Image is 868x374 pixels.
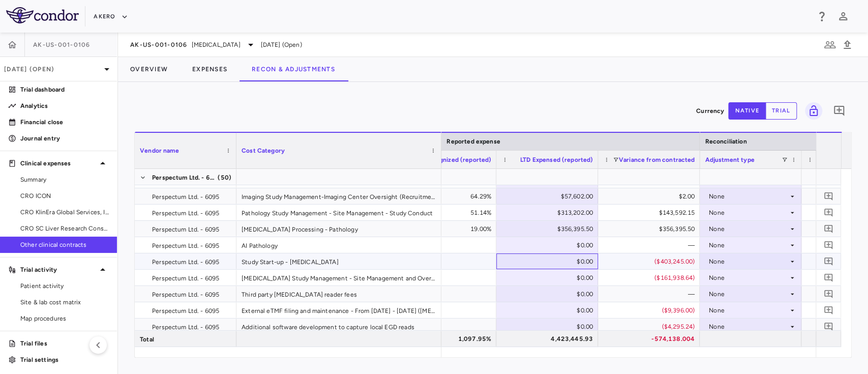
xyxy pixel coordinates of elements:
svg: Add comment [833,105,845,117]
div: None [709,221,788,237]
span: LTD Expensed (reported) [520,156,593,163]
div: [MEDICAL_DATA] Processing - Pathology [236,221,441,237]
div: $0.00 [505,319,593,335]
span: % Recognized (reported) [417,156,491,163]
div: 19.00% [404,221,491,237]
div: [MEDICAL_DATA] Study Management - Site Management and Oversight- Study Conduct [236,270,441,285]
p: Trial settings [20,355,109,364]
button: Recon & Adjustments [240,57,347,81]
span: Reported expense [446,138,500,145]
span: You do not have permission to lock or unlock grids [801,102,822,120]
span: Perspectum Ltd. - 6095 [152,205,219,221]
button: Add comment [822,287,835,301]
button: Add comment [822,254,835,268]
button: Akero [94,9,128,25]
span: Site & lab cost matrix [20,298,109,307]
button: Expenses [180,57,240,81]
div: ($161,938.64) [607,270,695,286]
div: 51.14% [404,205,491,221]
svg: Add comment [824,305,833,315]
div: None [709,302,788,319]
span: Perspectum Ltd. - 6095 [152,319,219,335]
button: Add comment [830,102,848,120]
p: [DATE] (Open) [4,65,101,74]
p: Currency [696,106,724,116]
div: None [709,253,788,270]
span: Other clinical contracts [20,240,109,249]
p: Trial files [20,339,109,348]
button: Add comment [822,222,835,236]
span: Perspectum Ltd. - 6095 [152,189,219,205]
div: -574,138.004 [607,331,695,347]
span: Map procedures [20,314,109,323]
button: Add comment [822,238,835,252]
div: $143,592.15 [607,205,695,221]
div: 4,423,445.93 [505,331,593,347]
p: Trial dashboard [20,85,109,94]
svg: Add comment [824,273,833,282]
div: ($4,295.24) [607,319,695,335]
button: Add comment [822,303,835,317]
span: [MEDICAL_DATA] [192,40,241,49]
svg: Add comment [824,191,833,201]
span: [DATE] (Open) [261,40,302,49]
button: Overview [118,57,180,81]
div: — [607,286,695,302]
div: 64.29% [404,188,491,205]
div: ($9,396.00) [607,302,695,319]
button: trial [765,102,797,120]
span: Perspectum Ltd. - 6095 [152,254,219,270]
div: Imaging Study Management-Imaging Center Oversight (Recruitment) [236,188,441,204]
span: Vendor name [140,147,179,154]
span: CRO ICON [20,191,109,200]
p: Analytics [20,101,109,110]
svg: Add comment [824,322,833,331]
button: Add comment [822,271,835,284]
svg: Add comment [824,208,833,217]
div: Pathology Study Management - Site Management - Study Conduct [236,205,441,220]
span: Perspectum Ltd. - 6095 [152,270,219,286]
button: Add comment [822,173,835,187]
div: None [709,319,788,335]
button: native [728,102,766,120]
p: Trial activity [20,265,97,274]
div: None [709,237,788,253]
span: Perspectum Ltd. - 6095 [152,221,219,238]
span: AK-US-001-0106 [33,41,91,49]
p: Journal entry [20,134,109,143]
span: CRO KlinEra Global Services, Inc [20,208,109,217]
div: None [709,270,788,286]
svg: Add comment [824,240,833,250]
span: AK-US-001-0106 [130,41,188,49]
svg: Add comment [824,224,833,234]
p: Financial close [20,118,109,127]
span: Perspectum Ltd. - 6095 [152,303,219,319]
button: Add comment [822,206,835,219]
span: Perspectum Ltd. - 6095 [152,286,219,303]
div: $0.00 [505,237,593,253]
button: Add comment [822,189,835,203]
div: None [709,286,788,302]
div: $356,395.50 [505,221,593,237]
div: $0.00 [505,270,593,286]
div: AI Pathology [236,237,441,253]
button: Add comment [822,320,835,333]
div: 1,097.95% [404,331,491,347]
div: $2.00 [607,188,695,205]
span: Variance from contracted [618,156,695,163]
p: Clinical expenses [20,159,97,168]
div: $57,602.00 [505,188,593,205]
div: None [709,188,788,205]
span: (50) [218,169,231,186]
img: logo-full-BYUhSk78.svg [6,7,79,23]
svg: Add comment [824,289,833,299]
div: $0.00 [505,253,593,270]
div: $356,395.50 [607,221,695,237]
svg: Add comment [824,256,833,266]
div: $0.00 [505,286,593,302]
span: Patient activity [20,281,109,291]
span: Adjustment type [705,156,754,163]
div: $0.00 [505,302,593,319]
span: Perspectum Ltd. - 6095 [152,238,219,254]
div: Additional software development to capture local EGD reads [236,319,441,334]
